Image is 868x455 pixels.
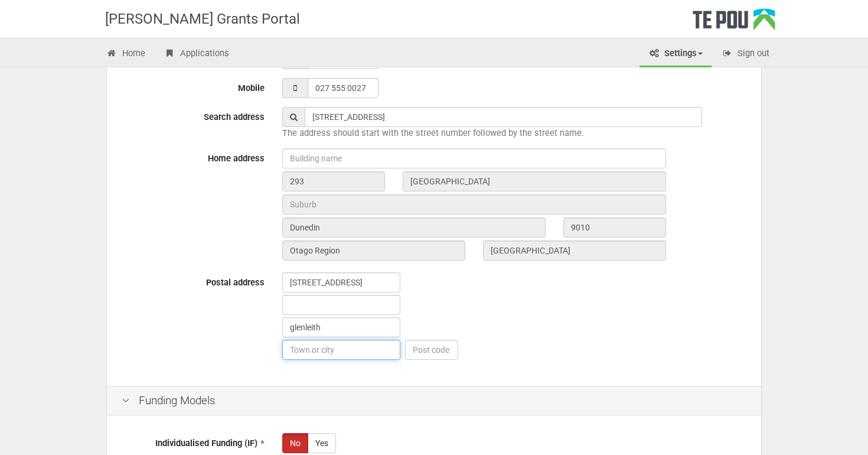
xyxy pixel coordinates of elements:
div: Funding Models [107,386,761,416]
input: Find your home address by typing here... [305,107,702,127]
a: Sign out [713,41,778,67]
input: Building name [282,148,666,168]
input: Post code [405,340,458,360]
a: Settings [639,41,712,67]
input: Post code [563,217,666,238]
label: Yes [308,433,336,453]
input: Country [483,240,666,261]
span: The address should start with the street number followed by the street name. [282,128,584,138]
a: Applications [155,41,238,67]
span: Mobile [238,83,265,93]
input: Street [403,171,666,191]
a: Home [97,41,154,67]
input: City [282,217,546,238]
input: Suburb [282,317,400,337]
div: Te Pou Logo [693,8,775,38]
span: Postal address [206,277,265,288]
label: Search address [113,107,273,123]
label: No [282,433,308,453]
label: Home address [113,148,273,165]
input: Town or city [282,340,400,360]
input: Street number [282,171,385,191]
span: Individualised Funding (IF) [155,438,257,448]
input: Suburb [282,194,666,214]
input: State [282,240,465,261]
